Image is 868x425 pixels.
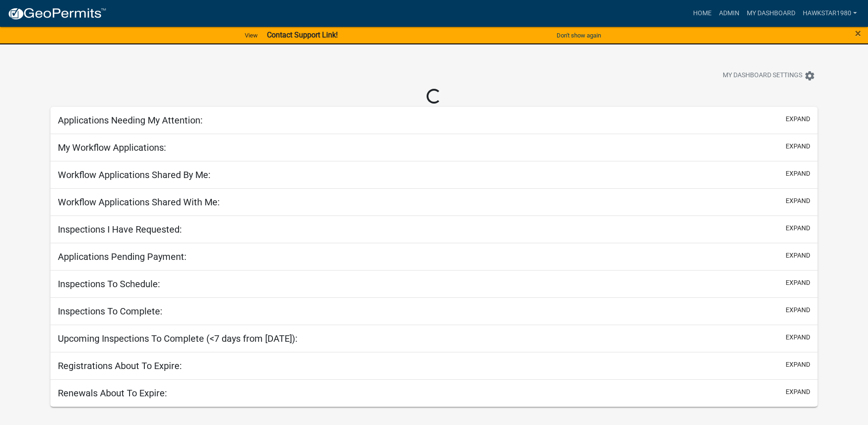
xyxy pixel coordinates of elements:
i: settings [804,70,815,81]
button: expand [786,251,810,260]
button: expand [786,333,810,342]
h5: Applications Needing My Attention: [58,115,203,126]
a: Admin [715,5,743,22]
button: Close [855,28,861,39]
button: expand [786,169,810,179]
a: Home [689,5,715,22]
button: expand [786,305,810,315]
h5: Inspections To Complete: [58,306,162,317]
a: View [241,28,261,43]
h5: My Workflow Applications: [58,142,166,153]
button: expand [786,114,810,124]
span: × [855,27,861,40]
span: My Dashboard Settings [723,70,802,81]
button: My Dashboard Settingssettings [715,67,823,85]
h5: Upcoming Inspections To Complete (<7 days from [DATE]): [58,333,298,344]
button: expand [786,360,810,370]
h5: Registrations About To Expire: [58,360,182,371]
button: expand [786,142,810,151]
h5: Workflow Applications Shared With Me: [58,197,220,208]
strong: Contact Support Link! [267,31,338,39]
h5: Inspections I Have Requested: [58,224,182,235]
a: Hawkstar1980 [799,5,861,22]
h5: Renewals About To Expire: [58,388,167,399]
h5: Inspections To Schedule: [58,278,160,289]
button: expand [786,196,810,206]
button: expand [786,278,810,288]
button: expand [786,387,810,397]
a: My Dashboard [743,5,799,22]
h5: Applications Pending Payment: [58,251,186,262]
button: expand [786,223,810,233]
button: Don't show again [553,28,605,43]
h5: Workflow Applications Shared By Me: [58,169,211,180]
